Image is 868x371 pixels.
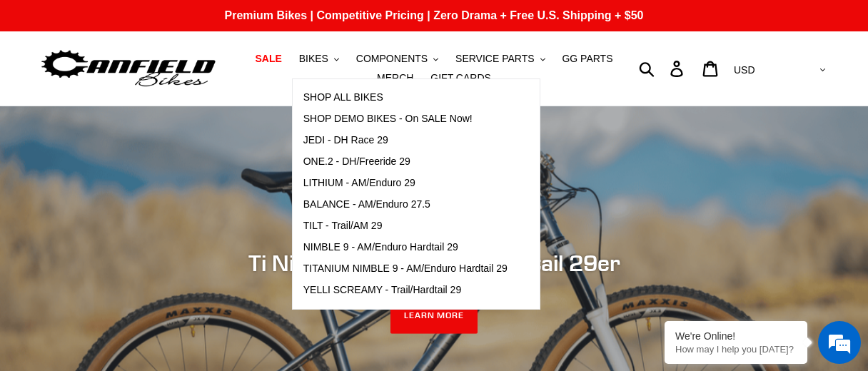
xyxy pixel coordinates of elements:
a: MERCH [370,68,420,88]
a: TILT - Trail/AM 29 [293,215,518,237]
a: GG PARTS [555,49,620,68]
a: LEARN MORE [390,298,478,334]
span: SERVICE PARTS [455,53,534,65]
a: SHOP DEMO BIKES - On SALE Now! [293,108,518,130]
span: SHOP DEMO BIKES - On SALE Now! [303,113,473,125]
button: BIKES [292,49,346,68]
a: ONE.2 - DH/Freeride 29 [293,151,518,173]
span: BIKES [299,53,328,65]
img: Canfield Bikes [39,46,218,91]
span: ONE.2 - DH/Freeride 29 [303,156,410,168]
span: NIMBLE 9 - AM/Enduro Hardtail 29 [303,241,458,253]
a: SALE [248,49,288,68]
span: COMPONENTS [356,53,428,65]
button: SERVICE PARTS [448,49,552,68]
a: TITANIUM NIMBLE 9 - AM/Enduro Hardtail 29 [293,258,518,280]
a: SHOP ALL BIKES [293,87,518,108]
h2: Ti Nimble 9 - Titanium Hardtail 29er [45,250,823,277]
span: SHOP ALL BIKES [303,91,383,103]
span: LITHIUM - AM/Enduro 29 [303,177,415,189]
span: TILT - Trail/AM 29 [303,220,383,232]
span: BALANCE - AM/Enduro 27.5 [303,198,430,210]
span: MERCH [377,72,413,84]
p: How may I help you today? [675,344,797,355]
span: TITANIUM NIMBLE 9 - AM/Enduro Hardtail 29 [303,263,508,275]
span: GIFT CARDS [430,72,491,84]
a: GIFT CARDS [423,68,498,88]
a: BALANCE - AM/Enduro 27.5 [293,194,518,215]
span: SALE [255,53,281,65]
span: YELLI SCREAMY - Trail/Hardtail 29 [303,284,462,296]
a: JEDI - DH Race 29 [293,130,518,151]
a: YELLI SCREAMY - Trail/Hardtail 29 [293,280,518,301]
span: GG PARTS [562,53,612,65]
a: NIMBLE 9 - AM/Enduro Hardtail 29 [293,237,518,258]
span: JEDI - DH Race 29 [303,134,388,146]
button: COMPONENTS [349,49,445,68]
div: We're Online! [675,330,797,342]
a: LITHIUM - AM/Enduro 29 [293,173,518,194]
